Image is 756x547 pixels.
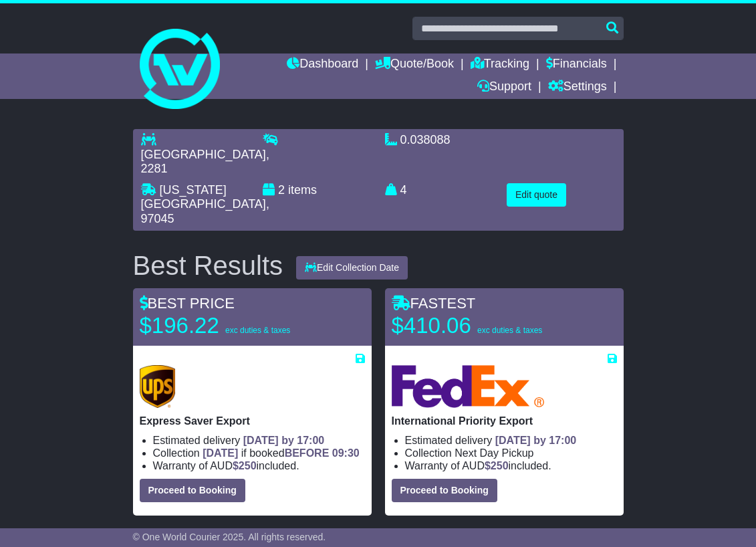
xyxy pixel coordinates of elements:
[140,415,365,427] p: Express Saver Export
[239,460,257,471] span: 250
[375,53,454,76] a: Quote/Book
[203,447,359,459] span: if booked
[288,183,317,197] span: items
[477,326,542,335] span: exc duties & taxes
[141,148,269,176] span: , 2281
[548,76,607,99] a: Settings
[392,479,497,502] button: Proceed to Booking
[400,133,451,146] span: 0.038088
[133,532,326,542] span: © One World Courier 2025. All rights reserved.
[477,76,531,99] a: Support
[392,295,476,312] span: FASTEST
[392,365,545,408] img: FedEx Express: International Priority Export
[455,447,533,459] span: Next Day Pickup
[405,434,617,447] li: Estimated delivery
[153,434,365,447] li: Estimated delivery
[405,459,617,472] li: Warranty of AUD included.
[332,447,360,459] span: 09:30
[141,183,266,211] span: [US_STATE][GEOGRAPHIC_DATA]
[278,183,285,197] span: 2
[126,251,290,280] div: Best Results
[243,435,325,446] span: [DATE] by 17:00
[140,479,245,502] button: Proceed to Booking
[141,148,266,161] span: [GEOGRAPHIC_DATA]
[140,365,176,408] img: UPS (new): Express Saver Export
[285,447,330,459] span: BEFORE
[392,415,617,427] p: International Priority Export
[400,183,407,197] span: 4
[495,435,577,446] span: [DATE] by 17:00
[485,460,509,471] span: $
[153,447,365,459] li: Collection
[405,447,617,459] li: Collection
[392,312,559,339] p: $410.06
[140,295,235,312] span: BEST PRICE
[203,447,238,459] span: [DATE]
[153,459,365,472] li: Warranty of AUD included.
[287,53,358,76] a: Dashboard
[491,460,509,471] span: 250
[471,53,529,76] a: Tracking
[233,460,257,471] span: $
[296,256,408,280] button: Edit Collection Date
[141,197,269,225] span: , 97045
[507,183,566,207] button: Edit quote
[140,312,307,339] p: $196.22
[225,326,290,335] span: exc duties & taxes
[546,53,607,76] a: Financials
